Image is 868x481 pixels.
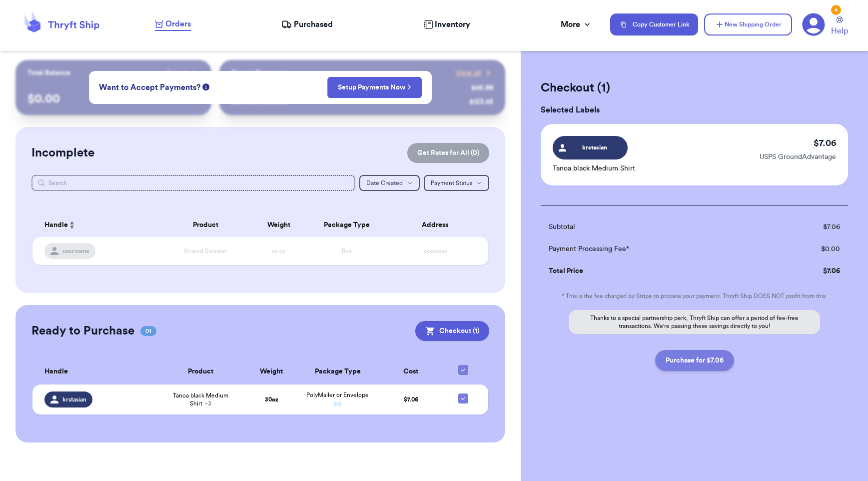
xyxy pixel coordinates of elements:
[62,247,89,255] span: username
[541,80,848,96] h2: Checkout ( 1 )
[469,97,493,107] div: $ 123.45
[327,77,422,98] button: Setup Payments Now
[435,18,470,30] span: Inventory
[471,83,493,93] div: $ 45.99
[62,395,86,403] span: krstasian
[44,366,68,377] span: Handle
[298,359,377,384] th: Package Type
[569,310,820,334] p: Thanks to a special partnership perk, Thryft Ship can offer a period of fee-free transactions. We...
[245,359,298,384] th: Weight
[231,68,287,78] p: Recent Payments
[68,219,76,231] button: Sort ascending
[281,18,333,30] a: Purchased
[431,180,472,186] span: Payment Status
[366,180,403,186] span: Date Created
[27,91,199,107] p: $ 0.00
[27,68,70,78] p: Total Balance
[251,213,306,237] th: Weight
[541,260,766,282] td: Total Price
[156,359,245,384] th: Product
[553,163,635,173] p: Tanoa black Medium Shirt
[155,18,191,31] a: Orders
[655,350,734,371] button: Purchase for $7.06
[44,220,68,230] span: Handle
[378,359,444,384] th: Cost
[140,326,156,336] span: 01
[814,136,836,150] p: $ 7.06
[424,175,489,191] button: Payment Status
[704,13,792,35] button: New Shipping Order
[407,143,489,163] button: Get Rates for All (0)
[31,175,355,191] input: Search
[541,104,848,116] h3: Selected Labels
[162,391,239,407] span: Tanoa black Medium Shirt
[415,321,489,341] button: Checkout (1)
[31,323,134,339] h2: Ready to Purchase
[359,175,420,191] button: Date Created
[541,292,848,300] p: * This is the fee charged by Stripe to process your payment. Thryft Ship DOES NOT profit from this.
[166,68,199,78] a: Payout
[99,81,200,93] span: Want to Accept Payments?
[456,68,493,78] a: View all
[456,68,481,78] span: View all
[184,248,227,254] span: Striped Sweater
[423,248,447,254] span: xxxxxxxx
[541,238,766,260] td: Payment Processing Fee*
[388,213,488,237] th: Address
[831,16,848,37] a: Help
[610,13,698,35] button: Copy Customer Link
[766,238,848,260] td: $ 0.00
[766,260,848,282] td: $ 7.06
[831,25,848,37] span: Help
[802,13,825,36] a: 4
[272,248,286,254] span: xx oz
[306,392,369,407] span: PolyMailer or Envelope ✉️
[342,248,352,254] span: Box
[294,18,333,30] span: Purchased
[160,213,251,237] th: Product
[338,82,411,92] a: Setup Payments Now
[306,213,388,237] th: Package Type
[561,18,592,30] div: More
[166,68,187,78] span: Payout
[766,216,848,238] td: $ 7.06
[831,5,841,15] div: 4
[571,143,619,152] span: krstasian
[404,396,418,402] span: $ 7.06
[31,145,94,161] h2: Incomplete
[265,396,278,402] strong: 30 oz
[204,400,211,406] span: + 3
[424,18,470,30] a: Inventory
[165,18,191,30] span: Orders
[760,152,836,162] p: USPS GroundAdvantage
[541,216,766,238] td: Subtotal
